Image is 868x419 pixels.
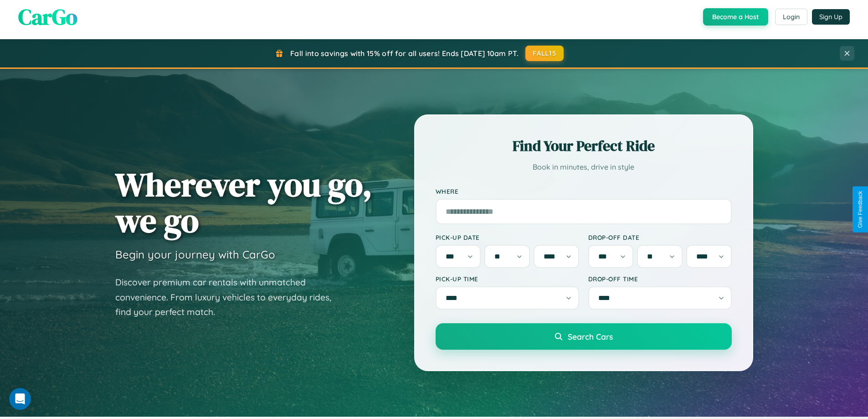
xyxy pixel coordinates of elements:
label: Where [436,187,732,195]
p: Discover premium car rentals with unmatched convenience. From luxury vehicles to everyday rides, ... [115,275,343,320]
label: Drop-off Date [588,233,732,241]
div: Give Feedback [857,191,863,228]
span: Fall into savings with 15% off for all users! Ends [DATE] 10am PT. [290,49,519,58]
h2: Find Your Perfect Ride [436,136,732,156]
button: Search Cars [436,323,732,350]
span: CarGo [18,2,77,32]
label: Pick-up Time [436,275,579,283]
button: Become a Host [703,8,768,26]
button: FALL15 [525,46,564,61]
iframe: Intercom live chat [9,388,31,410]
button: Sign Up [812,9,850,25]
label: Drop-off Time [588,275,732,283]
button: Login [775,9,807,25]
span: Search Cars [568,331,613,341]
p: Book in minutes, drive in style [436,160,732,174]
h3: Begin your journey with CarGo [115,248,275,261]
label: Pick-up Date [436,233,579,241]
h1: Wherever you go, we go [115,166,372,238]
